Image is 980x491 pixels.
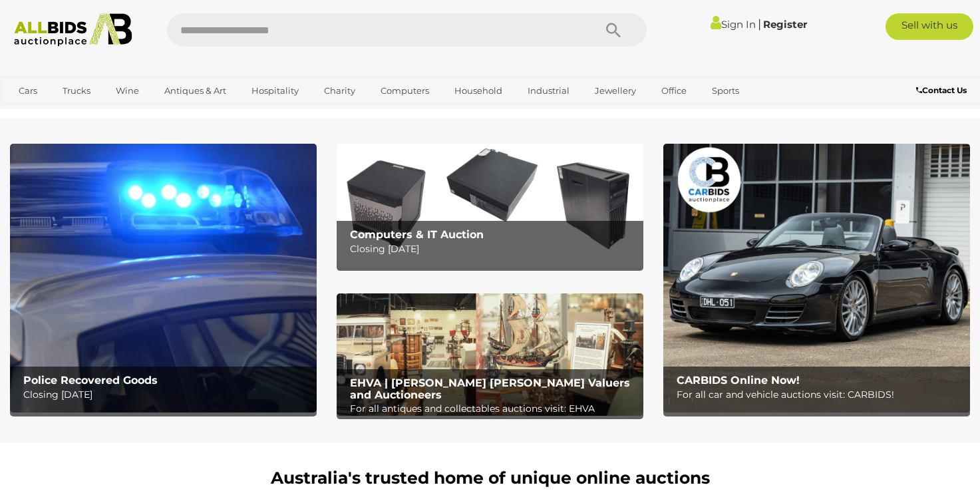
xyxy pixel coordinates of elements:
a: Industrial [519,80,578,102]
b: Computers & IT Auction [350,228,484,241]
p: For all car and vehicle auctions visit: CARBIDS! [677,387,964,403]
a: Register [763,18,807,31]
a: Sign In [711,18,756,31]
p: Closing [DATE] [23,387,311,403]
a: Hospitality [243,80,307,102]
a: Sell with us [886,13,973,40]
p: For all antiques and collectables auctions visit: EHVA [350,401,637,417]
a: Charity [315,80,364,102]
a: Cars [10,80,46,102]
a: Office [653,80,695,102]
b: CARBIDS Online Now! [677,374,800,387]
a: Computers [372,80,438,102]
a: Sports [703,80,748,102]
b: EHVA | [PERSON_NAME] [PERSON_NAME] Valuers and Auctioneers [350,377,630,401]
a: Computers & IT Auction Computers & IT Auction Closing [DATE] [337,144,643,266]
button: Search [580,13,647,47]
a: Wine [107,80,148,102]
a: [GEOGRAPHIC_DATA] [10,102,122,124]
a: Household [446,80,511,102]
b: Contact Us [916,85,967,95]
a: Jewellery [586,80,645,102]
span: | [758,17,761,31]
a: Contact Us [916,83,970,98]
a: EHVA | Evans Hastings Valuers and Auctioneers EHVA | [PERSON_NAME] [PERSON_NAME] Valuers and Auct... [337,293,643,416]
img: Allbids.com.au [7,13,139,47]
img: Police Recovered Goods [10,144,317,412]
h1: Australia's trusted home of unique online auctions [17,469,963,488]
img: EHVA | Evans Hastings Valuers and Auctioneers [337,293,643,416]
b: Police Recovered Goods [23,374,158,387]
a: Antiques & Art [156,80,235,102]
p: Closing [DATE] [350,241,637,257]
a: Police Recovered Goods Police Recovered Goods Closing [DATE] [10,144,317,412]
a: Trucks [54,80,99,102]
img: Computers & IT Auction [337,144,643,266]
a: CARBIDS Online Now! CARBIDS Online Now! For all car and vehicle auctions visit: CARBIDS! [663,144,970,412]
img: CARBIDS Online Now! [663,144,970,412]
